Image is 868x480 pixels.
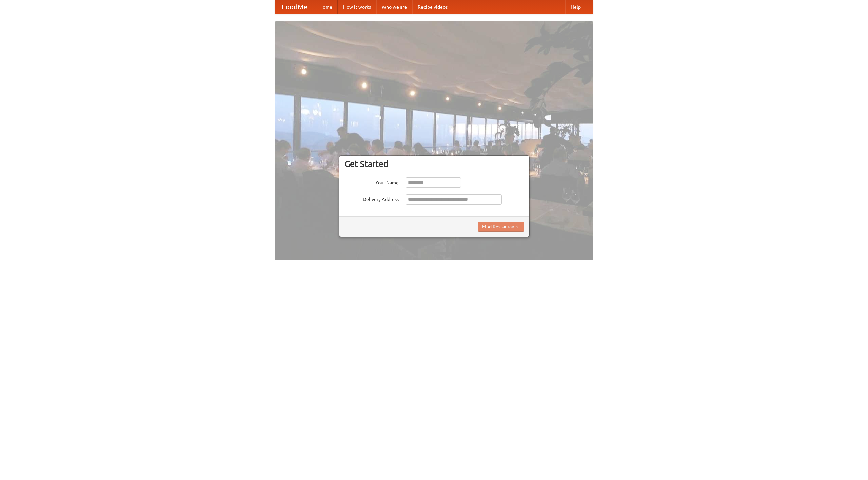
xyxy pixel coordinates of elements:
label: Delivery Address [344,194,399,203]
a: Recipe videos [412,0,453,14]
a: How it works [338,0,376,14]
h3: Get Started [344,159,524,169]
a: Who we are [376,0,412,14]
label: Your Name [344,177,399,186]
a: FoodMe [275,0,314,14]
a: Home [314,0,338,14]
a: Help [565,0,586,14]
button: Find Restaurants! [478,222,524,232]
